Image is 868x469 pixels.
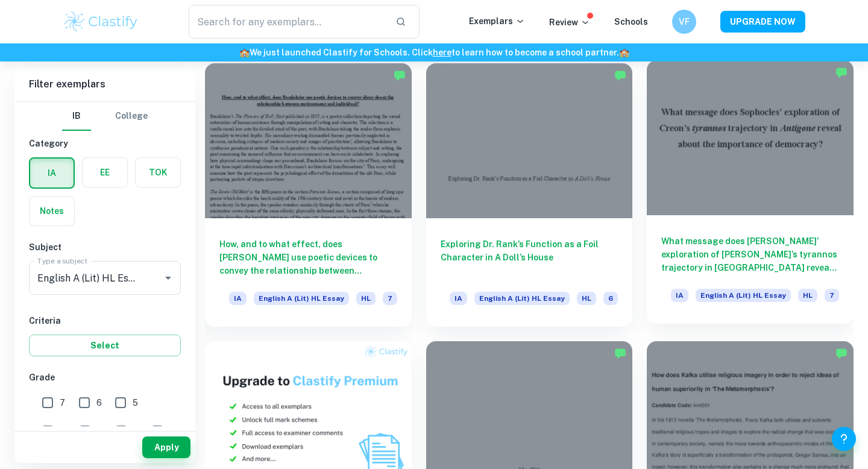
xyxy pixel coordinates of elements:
a: Exploring Dr. Rank’s Function as a Foil Character in A Doll’s HouseIAEnglish A (Lit) HL EssayHL6 [426,63,633,327]
span: English A (Lit) HL Essay [474,292,570,305]
h6: Grade [29,371,181,384]
button: EE [83,158,127,187]
span: 5 [133,396,138,409]
a: Schools [614,17,648,27]
img: Marked [394,69,406,81]
div: Filter type choice [62,102,148,131]
img: Marked [835,347,848,359]
input: Search for any exemplars... [189,5,386,39]
span: HL [356,292,376,305]
img: Marked [614,69,626,81]
button: IB [62,102,91,131]
span: 7 [60,396,65,409]
h6: Subject [29,241,181,254]
p: Exemplars [469,14,525,28]
button: Apply [142,436,190,458]
button: IA [30,159,74,187]
button: UPGRADE NOW [720,11,805,33]
span: 1 [169,424,173,438]
h6: We just launched Clastify for Schools. Click to learn how to become a school partner. [2,46,866,59]
span: IA [450,292,467,305]
button: Open [160,269,177,286]
span: 4 [60,424,66,438]
h6: Criteria [29,314,181,327]
button: TOK [136,158,180,187]
img: Marked [614,347,626,359]
h6: Exploring Dr. Rank’s Function as a Foil Character in A Doll’s House [441,238,618,277]
img: Clastify logo [63,10,139,34]
span: 7 [383,292,397,305]
span: English A (Lit) HL Essay [696,289,791,302]
span: 2 [133,424,138,438]
img: Marked [835,66,848,78]
span: 7 [825,289,839,302]
p: Review [549,16,590,29]
span: 🏫 [239,48,250,57]
button: College [115,102,148,131]
label: Type a subject [37,256,87,266]
span: IA [229,292,247,305]
a: What message does [PERSON_NAME]’ exploration of [PERSON_NAME]’s tyrannos trajectory in [GEOGRAPHI... [647,63,854,327]
h6: VF [678,15,691,28]
span: HL [798,289,817,302]
h6: What message does [PERSON_NAME]’ exploration of [PERSON_NAME]’s tyrannos trajectory in [GEOGRAPHI... [661,234,839,274]
span: IA [671,289,688,302]
span: English A (Lit) HL Essay [254,292,349,305]
span: 3 [97,424,102,438]
span: 🏫 [619,48,629,57]
h6: Filter exemplars [14,68,195,101]
h6: How, and to what effect, does [PERSON_NAME] use poetic devices to convey the relationship between... [219,238,397,277]
button: Notes [30,197,74,225]
h6: Category [29,137,181,150]
button: Help and Feedback [832,427,856,451]
button: VF [672,10,696,34]
span: HL [577,292,596,305]
span: 6 [96,396,102,409]
span: 6 [603,292,618,305]
button: Select [29,335,181,356]
a: here [433,48,451,57]
a: How, and to what effect, does [PERSON_NAME] use poetic devices to convey the relationship between... [205,63,412,327]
